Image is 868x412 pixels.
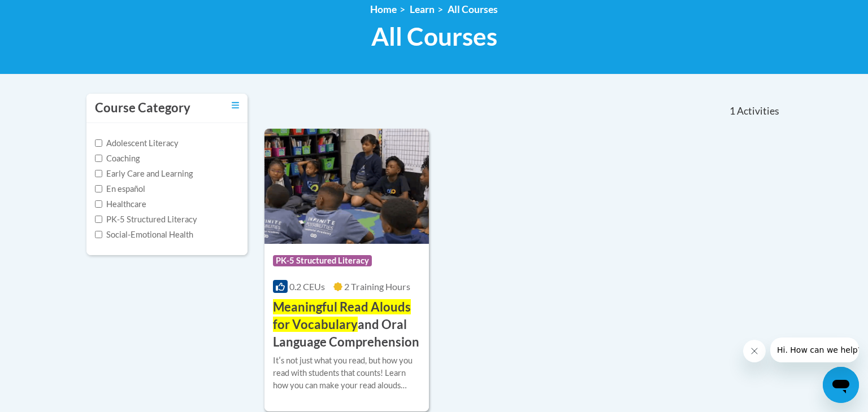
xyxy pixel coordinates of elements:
[743,340,766,362] iframe: Close message
[95,198,146,211] label: Healthcare
[730,105,735,117] span: 1
[95,183,145,195] label: En español
[95,168,193,180] label: Early Care and Learning
[95,155,102,162] input: Checkbox for Options
[95,200,102,208] input: Checkbox for Options
[370,3,397,15] a: Home
[273,255,372,266] span: PK-5 Structured Literacy
[95,170,102,177] input: Checkbox for Options
[95,137,179,150] label: Adolescent Literacy
[737,105,779,117] span: Activities
[823,367,859,403] iframe: Button to launch messaging window
[95,231,102,238] input: Checkbox for Options
[289,281,325,292] span: 0.2 CEUs
[344,281,410,292] span: 2 Training Hours
[264,129,429,244] img: Course Logo
[7,8,92,17] span: Hi. How can we help?
[273,354,420,392] div: Itʹs not just what you read, but how you read with students that counts! Learn how you can make y...
[95,139,102,147] input: Checkbox for Options
[410,3,435,15] a: Learn
[95,229,193,241] label: Social-Emotional Health
[273,299,411,332] span: Meaningful Read Alouds for Vocabulary
[95,213,197,226] label: PK-5 Structured Literacy
[95,216,102,223] input: Checkbox for Options
[448,3,498,15] a: All Courses
[95,152,140,165] label: Coaching
[371,21,497,51] span: All Courses
[95,99,190,117] h3: Course Category
[232,99,239,112] a: Toggle collapse
[770,338,859,362] iframe: Message from company
[95,185,102,192] input: Checkbox for Options
[273,299,420,350] h3: and Oral Language Comprehension
[264,129,429,411] a: Course LogoPK-5 Structured Literacy0.2 CEUs2 Training Hours Meaningful Read Alouds for Vocabulary...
